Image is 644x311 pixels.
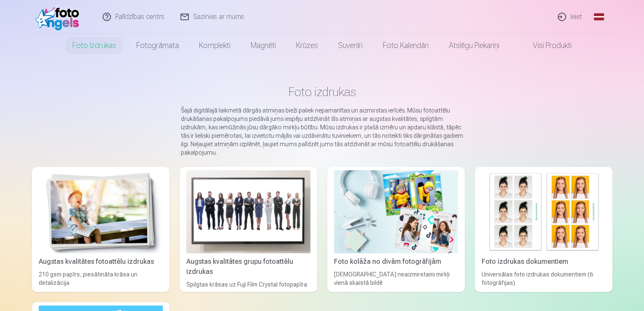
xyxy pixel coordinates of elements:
a: Magnēti [241,34,286,57]
a: Foto kolāža no divām fotogrāfijāmFoto kolāža no divām fotogrāfijām[DEMOGRAPHIC_DATA] neaizmirstam... [327,167,465,292]
h1: Foto izdrukas [39,84,606,99]
p: Šajā digitālajā laikmetā dārgās atmiņas bieži paliek nepamanītas un aizmirstas ierīcēs. Mūsu foto... [181,106,464,157]
img: /fa1 [35,3,84,30]
div: 210 gsm papīrs, piesātināta krāsa un detalizācija [35,270,166,289]
a: Visi produkti [509,34,582,57]
div: Foto izdrukas dokumentiem [478,257,609,267]
a: Fotogrāmata [126,34,189,57]
a: Foto kalendāri [373,34,439,57]
a: Komplekti [189,34,241,57]
a: Foto izdrukas [62,34,126,57]
a: Foto izdrukas dokumentiemFoto izdrukas dokumentiemUniversālas foto izdrukas dokumentiem (6 fotogr... [475,167,612,292]
div: Augstas kvalitātes grupu fotoattēlu izdrukas [183,257,314,277]
div: Universālas foto izdrukas dokumentiem (6 fotogrāfijas) [478,270,609,289]
img: Foto izdrukas dokumentiem [482,170,606,253]
img: Augstas kvalitātes fotoattēlu izdrukas [39,170,163,253]
img: Augstas kvalitātes grupu fotoattēlu izdrukas [186,170,310,253]
a: Augstas kvalitātes fotoattēlu izdrukasAugstas kvalitātes fotoattēlu izdrukas210 gsm papīrs, piesā... [32,167,170,292]
a: Krūzes [286,34,328,57]
a: Atslēgu piekariņi [439,34,509,57]
div: Foto kolāža no divām fotogrāfijām [331,257,461,267]
a: Suvenīri [328,34,373,57]
div: [DEMOGRAPHIC_DATA] neaizmirstami mirkļi vienā skaistā bildē [331,270,461,289]
a: Augstas kvalitātes grupu fotoattēlu izdrukasAugstas kvalitātes grupu fotoattēlu izdrukasSpilgtas ... [180,167,317,292]
div: Augstas kvalitātes fotoattēlu izdrukas [35,257,166,267]
div: Spilgtas krāsas uz Fuji Film Crystal fotopapīra [183,280,314,289]
img: Foto kolāža no divām fotogrāfijām [334,170,458,253]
